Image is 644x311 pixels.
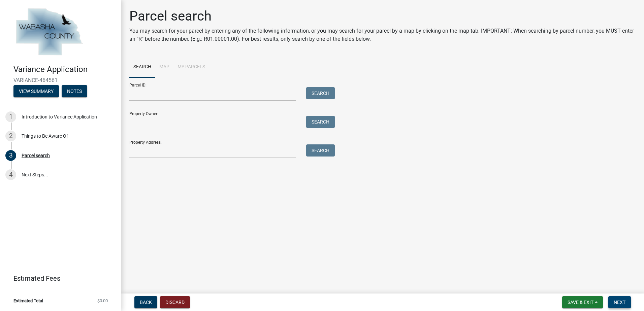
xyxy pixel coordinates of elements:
[22,114,97,119] div: Introduction to Variance Application
[614,300,625,305] span: Next
[608,296,631,308] button: Next
[13,77,108,83] span: VARIANCE-464561
[5,111,16,122] div: 1
[5,272,110,285] a: Estimated Fees
[13,89,59,94] wm-modal-confirm: Summary
[5,150,16,161] div: 3
[306,144,335,157] button: Search
[306,87,335,99] button: Search
[13,7,85,58] img: Wabasha County, Minnesota
[129,8,636,24] h1: Parcel search
[97,299,108,303] span: $0.00
[562,296,603,308] button: Save & Exit
[134,296,157,308] button: Back
[129,57,155,78] a: Search
[62,89,87,94] wm-modal-confirm: Notes
[160,296,190,308] button: Discard
[129,27,636,43] p: You may search for your parcel by entering any of the following information, or you may search fo...
[5,131,16,141] div: 2
[306,116,335,128] button: Search
[568,300,593,305] span: Save & Exit
[62,85,87,97] button: Notes
[13,299,43,303] span: Estimated Total
[13,65,116,74] h4: Variance Application
[5,169,16,180] div: 4
[22,134,68,138] div: Things to Be Aware Of
[22,153,50,158] div: Parcel search
[140,300,152,305] span: Back
[13,85,59,97] button: View Summary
